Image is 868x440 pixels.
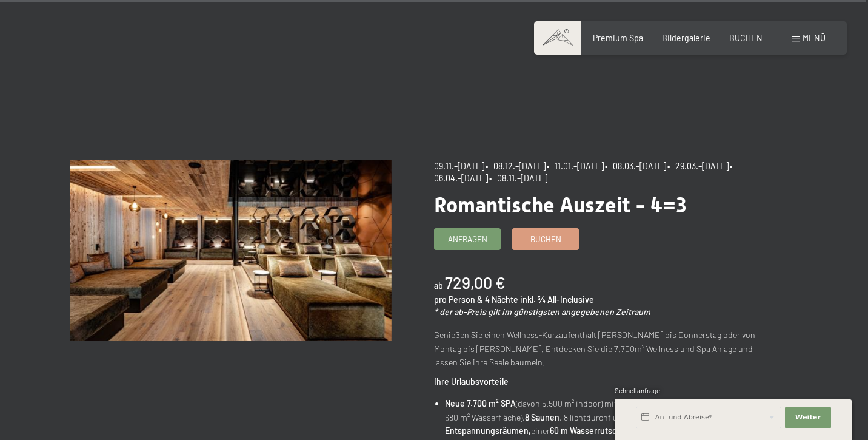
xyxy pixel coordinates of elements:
button: Weiter [785,407,831,428]
span: Buchen [530,234,561,245]
a: BUCHEN [729,33,763,43]
span: • 11.01.–[DATE] [547,161,604,171]
strong: Ihre Urlaubsvorteile [434,376,509,387]
span: Anfragen [448,234,487,245]
strong: Neue 7.700 m² SPA [445,398,516,408]
span: Weiter [795,413,821,422]
span: Menü [803,33,826,43]
span: • 08.11.–[DATE] [489,173,547,183]
span: • 06.04.–[DATE] [434,161,736,183]
strong: 60 m Wasserrutsche [550,425,626,436]
a: Bildergalerie [662,33,710,43]
img: Romantische Auszeit - 4=3 [70,160,391,341]
span: 09.11.–[DATE] [434,161,484,171]
span: Schnellanfrage [615,387,660,394]
a: Buchen [513,229,578,249]
em: * der ab-Preis gilt im günstigsten angegebenen Zeitraum [434,306,650,317]
strong: 8 Saunen [525,412,559,422]
b: 729,00 € [445,272,506,292]
span: Romantische Auszeit - 4=3 [434,192,687,217]
a: Premium Spa [593,33,643,43]
span: ab [434,280,443,291]
span: 4 Nächte [485,294,518,305]
span: inkl. ¾ All-Inclusive [520,294,594,305]
a: Anfragen [435,229,500,249]
span: • 08.03.–[DATE] [605,161,666,171]
p: Genießen Sie einen Wellness-Kurzaufenthalt [PERSON_NAME] bis Donnerstag oder von Montag bis [PERS... [434,328,755,370]
span: pro Person & [434,294,483,305]
span: • 29.03.–[DATE] [667,161,729,171]
span: • 08.12.–[DATE] [486,161,546,171]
